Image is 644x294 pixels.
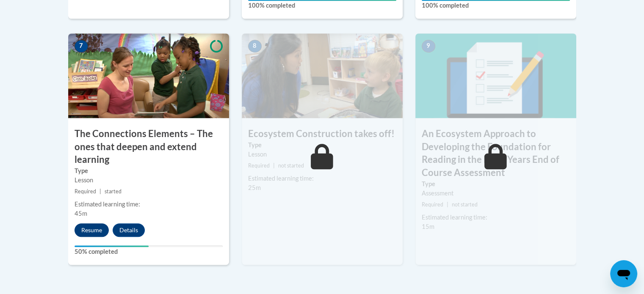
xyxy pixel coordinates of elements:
[242,127,403,140] h3: Ecosystem Construction takes off!
[422,1,570,10] label: 100% completed
[248,40,262,52] span: 8
[248,174,396,183] div: Estimated learning time:
[68,127,229,166] h3: The Connections Elements – The ones that deepen and extend learning
[75,188,96,195] span: Required
[100,188,101,195] span: |
[248,162,270,169] span: Required
[278,162,304,169] span: not started
[415,127,576,179] h3: An Ecosystem Approach to Developing the Foundation for Reading in the Early Years End of Course A...
[248,184,261,191] span: 25m
[610,260,637,287] iframe: Button to launch messaging window
[452,201,478,208] span: not started
[248,140,396,150] label: Type
[422,201,443,208] span: Required
[105,188,122,195] span: started
[113,223,145,237] button: Details
[248,1,396,10] label: 100% completed
[422,223,434,230] span: 15m
[273,162,275,169] span: |
[248,150,396,159] div: Lesson
[75,40,88,52] span: 7
[68,33,229,118] img: Course Image
[75,210,87,217] span: 45m
[422,40,435,52] span: 9
[422,179,570,189] label: Type
[75,166,223,176] label: Type
[75,223,109,237] button: Resume
[242,33,403,118] img: Course Image
[415,33,576,118] img: Course Image
[75,247,223,256] label: 50% completed
[75,176,223,185] div: Lesson
[75,245,149,247] div: Your progress
[422,213,570,222] div: Estimated learning time:
[422,189,570,198] div: Assessment
[447,201,448,208] span: |
[75,200,223,209] div: Estimated learning time:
